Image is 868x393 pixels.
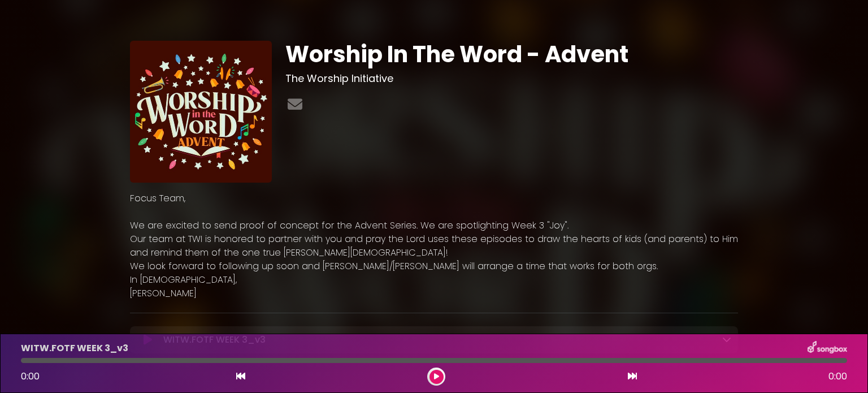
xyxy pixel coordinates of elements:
[130,192,738,205] p: Focus Team,
[130,273,738,287] p: In [DEMOGRAPHIC_DATA],
[130,232,738,260] p: Our team at TWI is honored to partner with you and pray the Lord uses these episodes to draw the ...
[828,370,847,383] span: 0:00
[130,219,738,232] p: We are excited to send proof of concept for the Advent Series. We are spotlighting Week 3 "Joy".
[808,341,847,356] img: songbox-logo-white.png
[130,41,272,183] img: 8edhdSf4SBel2WhoIoT7
[130,287,738,300] p: [PERSON_NAME]
[21,342,128,355] p: WITW.FOTF WEEK 3_v3
[285,41,738,68] h1: Worship In The Word - Advent
[285,72,738,85] h3: The Worship Initiative
[163,333,266,347] p: WITW.FOTF WEEK 3_v3
[21,370,40,383] span: 0:00
[130,260,738,273] p: We look forward to following up soon and [PERSON_NAME]/[PERSON_NAME] will arrange a time that wor...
